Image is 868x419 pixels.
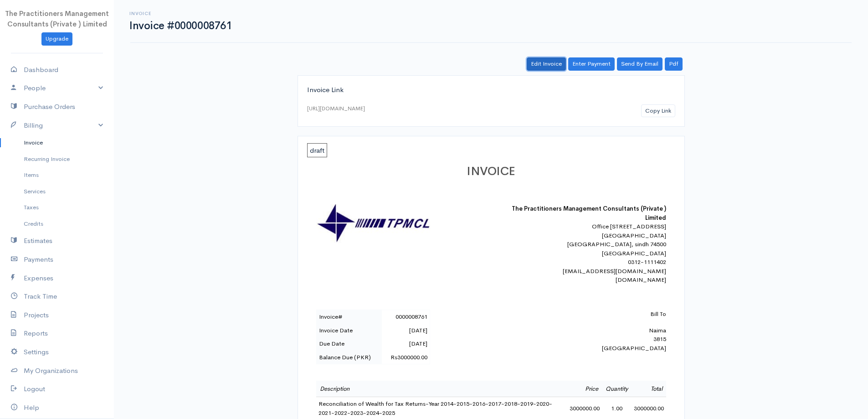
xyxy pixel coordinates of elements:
span: draft [307,143,327,157]
div: Invoice Link [307,85,675,95]
td: [DATE] [382,324,430,337]
td: Price [567,381,602,397]
h6: Invoice [129,11,231,16]
div: Naima 3815 [GEOGRAPHIC_DATA] [507,310,666,352]
td: [DATE] [382,337,430,351]
a: Upgrade [41,32,72,46]
h1: Invoice #0000008761 [129,20,231,31]
td: Invoice Date [316,324,382,337]
div: [URL][DOMAIN_NAME] [307,104,365,113]
td: Due Date [316,337,382,351]
p: Bill To [507,310,666,319]
button: Copy Link [641,104,675,118]
td: Quantity [602,381,632,397]
td: 0000008761 [382,310,430,324]
td: Description [316,381,567,397]
td: Rs3000000.00 [382,351,430,364]
td: Invoice# [316,310,382,324]
td: Total [632,381,666,397]
a: Send By Email [617,57,663,71]
h1: INVOICE [316,165,666,178]
a: Enter Payment [568,57,615,71]
span: The Practitioners Management Consultants (Private ) Limited [5,9,109,28]
a: Pdf [665,57,683,71]
td: Balance Due (PKR) [316,351,382,364]
img: logo-30862.jpg [316,204,430,243]
div: Office [STREET_ADDRESS] [GEOGRAPHIC_DATA] [GEOGRAPHIC_DATA], sindh 74500 [GEOGRAPHIC_DATA] 0312-1... [507,222,666,285]
b: The Practitioners Management Consultants (Private ) Limited [512,205,666,222]
a: Edit Invoice [527,57,566,71]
